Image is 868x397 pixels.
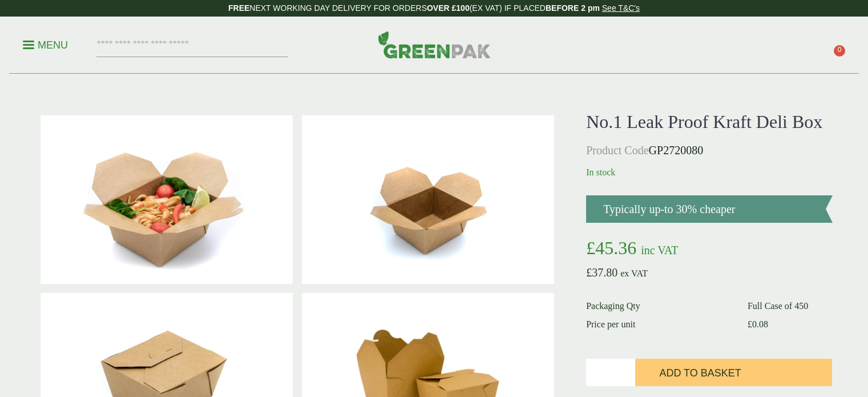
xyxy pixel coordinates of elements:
img: Deli Box No1 Open [302,115,554,284]
span: Add to Basket [659,367,741,380]
span: £ [586,266,592,279]
a: Menu [23,38,68,50]
p: GP2720080 [586,142,832,159]
strong: FREE [228,3,249,13]
span: 0 [834,45,845,57]
span: Product Code [586,144,648,157]
dt: Price per unit [586,318,734,331]
span: inc VAT [641,244,678,256]
img: GreenPak Supplies [378,31,491,58]
h1: No.1 Leak Proof Kraft Deli Box [586,111,832,133]
p: Menu [23,38,68,52]
strong: OVER £100 [427,3,470,13]
dd: Full Case of 450 [748,299,833,313]
span: £ [748,319,752,329]
button: Add to Basket [635,359,832,386]
span: ex VAT [620,268,648,278]
a: See T&C's [602,3,640,13]
strong: BEFORE 2 pm [546,3,600,13]
span: £ [586,238,595,258]
dt: Packaging Qty [586,299,734,313]
bdi: 45.36 [586,238,636,258]
bdi: 37.80 [586,266,617,279]
bdi: 0.08 [748,319,768,329]
img: No 1 Deli Box With Prawn Noodles [41,115,293,284]
p: In stock [586,166,832,179]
